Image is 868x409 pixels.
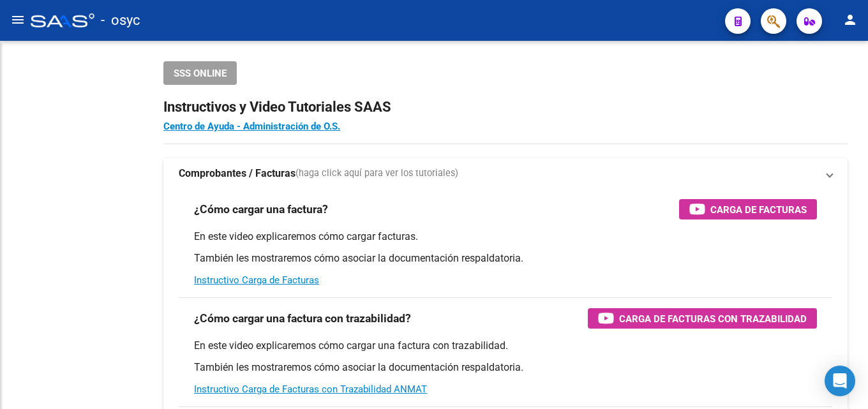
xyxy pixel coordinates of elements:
[194,339,817,353] p: En este video explicaremos cómo cargar una factura con trazabilidad.
[101,6,140,34] span: - osyc
[842,12,858,27] mat-icon: person
[163,61,237,85] button: SSS ONLINE
[194,274,319,286] a: Instructivo Carga de Facturas
[619,311,807,327] span: Carga de Facturas con Trazabilidad
[194,200,328,218] h3: ¿Cómo cargar una factura?
[194,230,817,244] p: En este video explicaremos cómo cargar facturas.
[679,199,817,219] button: Carga de Facturas
[588,308,817,329] button: Carga de Facturas con Trazabilidad
[194,383,427,395] a: Instructivo Carga de Facturas con Trazabilidad ANMAT
[179,167,296,181] strong: Comprobantes / Facturas
[10,12,26,27] mat-icon: menu
[194,361,817,375] p: También les mostraremos cómo asociar la documentación respaldatoria.
[710,202,807,218] span: Carga de Facturas
[194,251,817,265] p: También les mostraremos cómo asociar la documentación respaldatoria.
[296,167,458,181] span: (haga click aquí para ver los tutoriales)
[825,366,855,396] div: Open Intercom Messenger
[163,95,848,119] h2: Instructivos y Video Tutoriales SAAS
[163,158,848,189] mat-expansion-panel-header: Comprobantes / Facturas(haga click aquí para ver los tutoriales)
[163,121,340,132] a: Centro de Ayuda - Administración de O.S.
[174,68,227,79] span: SSS ONLINE
[194,309,411,327] h3: ¿Cómo cargar una factura con trazabilidad?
